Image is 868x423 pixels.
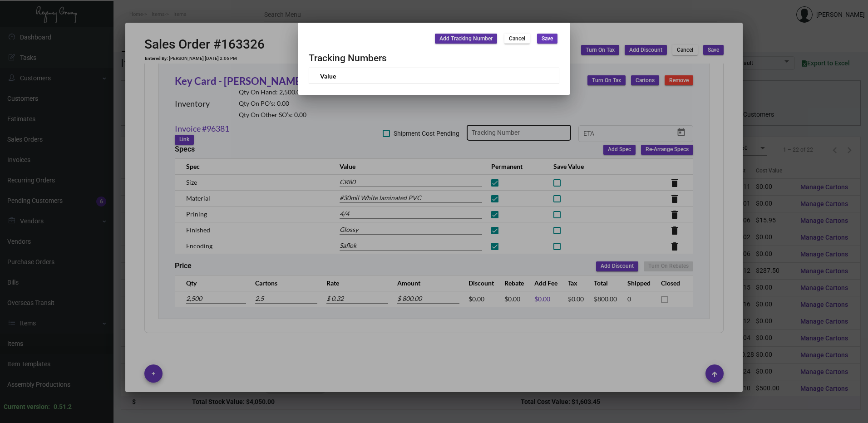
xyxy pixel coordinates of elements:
span: Add Tracking Number [439,35,493,43]
th: Value [309,68,452,84]
h4: Tracking Numbers [309,53,559,64]
button: Cancel [504,34,530,44]
span: Cancel [509,35,525,43]
button: Add Tracking Number [435,34,497,44]
span: Save [542,35,553,43]
div: Current version: [4,402,50,412]
div: 0.51.2 [54,402,72,412]
button: Save [537,34,557,44]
